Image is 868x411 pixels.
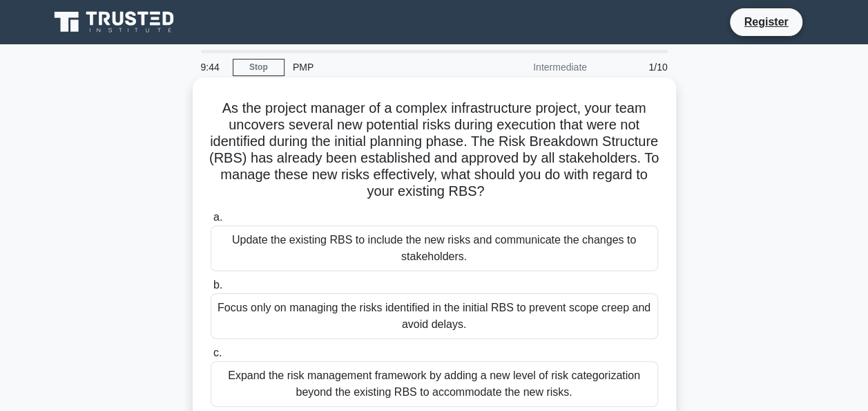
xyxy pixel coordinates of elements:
div: Expand the risk management framework by adding a new level of risk categorization beyond the exis... [211,361,658,407]
div: Intermediate [474,53,595,81]
span: a. [213,211,222,223]
h5: As the project manager of a complex infrastructure project, your team uncovers several new potent... [209,100,659,201]
a: Register [735,13,796,30]
div: Focus only on managing the risks identified in the initial RBS to prevent scope creep and avoid d... [211,293,658,339]
a: Stop [233,59,284,76]
div: 1/10 [595,53,676,81]
div: 9:44 [193,53,233,81]
span: c. [213,347,222,358]
div: PMP [284,53,474,81]
div: Update the existing RBS to include the new risks and communicate the changes to stakeholders. [211,226,658,271]
span: b. [213,279,222,291]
